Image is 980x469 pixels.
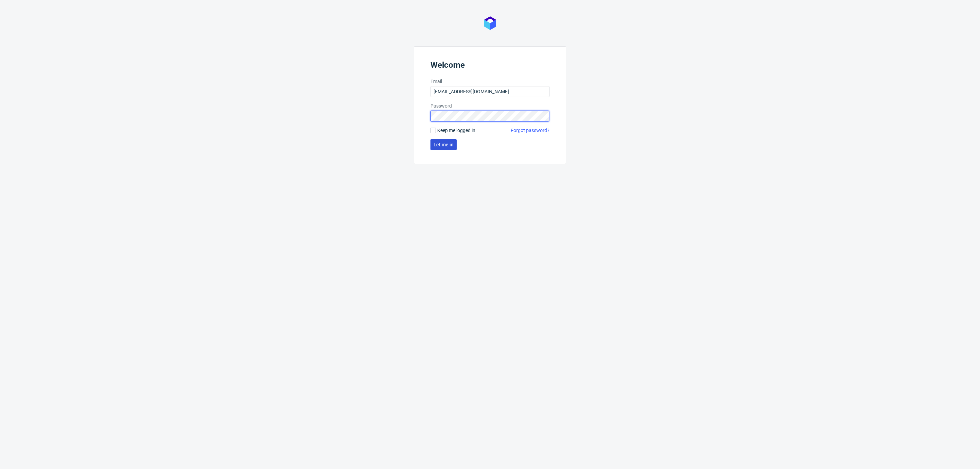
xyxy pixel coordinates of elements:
button: Let me in [430,139,457,150]
header: Welcome [430,60,550,72]
a: Forgot password? [511,127,550,134]
input: you@youremail.com [430,86,550,97]
label: Password [430,102,550,109]
span: Let me in [434,142,454,147]
span: Keep me logged in [437,127,475,134]
label: Email [430,78,550,85]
